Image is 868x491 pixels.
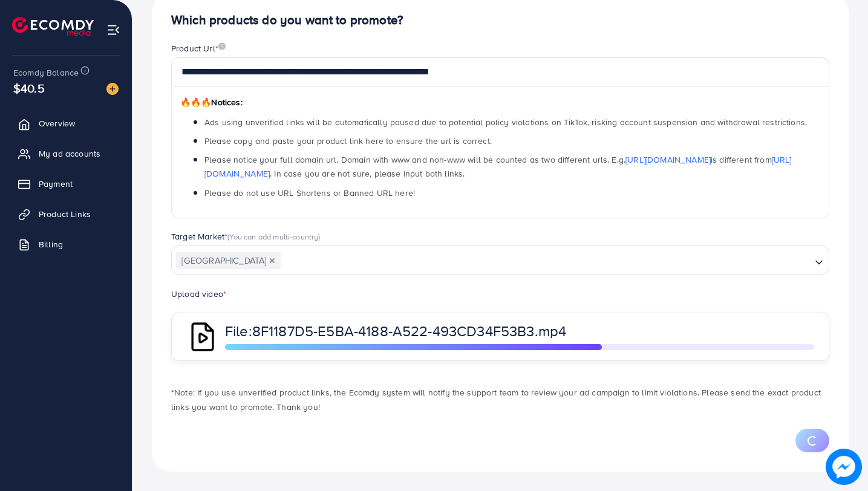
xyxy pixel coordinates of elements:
span: Payment [39,178,73,190]
a: Overview [9,111,123,135]
img: logo [12,17,94,36]
a: [URL][DOMAIN_NAME] [625,154,711,166]
span: Billing [39,238,63,250]
label: Product Url [171,42,226,54]
img: QAAAABJRU5ErkJggg== [186,320,219,353]
span: $40.5 [13,79,45,97]
a: My ad accounts [9,141,123,166]
span: Overview [39,117,75,129]
span: 8F1187D5-E5BA-4188-A522-493CD34F53B3.mp4 [252,320,566,341]
span: Please notice your full domain url. Domain with www and non-www will be counted as two different ... [204,154,792,180]
span: Ads using unverified links will be automatically paused due to potential policy violations on Tik... [204,116,807,128]
span: (You can add multi-country) [227,231,320,242]
span: Please copy and paste your product link here to ensure the url is correct. [204,135,492,147]
img: menu [106,23,120,37]
button: Deselect Pakistan [269,258,275,264]
h4: Which products do you want to promote? [171,13,829,28]
div: Search for option [171,245,829,275]
span: Ecomdy Balance [13,67,79,79]
a: Product Links [9,202,123,226]
img: image [106,83,119,95]
label: Upload video [171,288,226,300]
p: File: [225,324,618,338]
span: [GEOGRAPHIC_DATA] [176,252,281,269]
a: Billing [9,232,123,256]
a: Payment [9,172,123,196]
span: Notices: [180,96,243,108]
img: image [218,42,226,50]
p: *Note: If you use unverified product links, the Ecomdy system will notify the support team to rev... [171,385,829,414]
span: My ad accounts [39,148,100,160]
img: image [826,449,862,485]
input: Search for option [282,252,810,270]
span: Product Links [39,208,91,220]
span: 🔥🔥🔥 [180,96,211,108]
span: Please do not use URL Shortens or Banned URL here! [204,187,415,199]
label: Target Market [171,230,321,242]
